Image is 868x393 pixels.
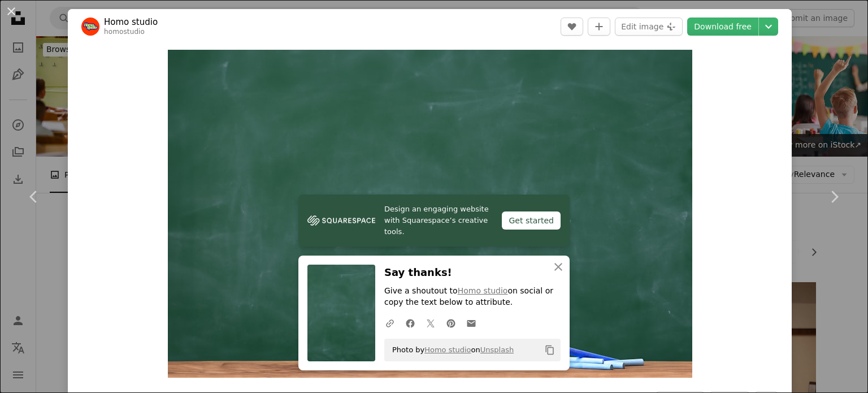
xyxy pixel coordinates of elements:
[687,18,758,36] a: Download free
[480,346,514,354] a: Unsplash
[561,18,583,36] button: Like
[298,195,570,247] a: Design an engaging website with Squarespace’s creative tools.Get started
[384,265,561,281] h3: Say thanks!
[502,211,561,230] div: Get started
[384,204,493,237] span: Design an engaging website with Squarespace’s creative tools.
[441,312,461,334] a: Share on Pinterest
[800,142,868,251] a: Next
[424,346,471,354] a: Homo studio
[307,212,375,229] img: file-1606177908946-d1eed1cbe4f5image
[759,18,778,36] button: Choose download size
[168,50,692,378] button: Zoom in on this image
[400,312,420,334] a: Share on Facebook
[104,28,145,36] a: homostudio
[540,340,559,360] button: Copy to clipboard
[384,286,561,308] p: Give a shoutout to on social or copy the text below to attribute.
[104,16,158,28] a: Homo studio
[81,18,99,36] img: Go to Homo studio's profile
[461,312,481,334] a: Share over email
[168,50,692,378] img: a blackboard with a chalkboard and two pens on it
[387,341,514,359] span: Photo by on
[458,286,508,295] a: Homo studio
[588,18,610,36] button: Add to Collection
[420,312,441,334] a: Share on Twitter
[615,18,683,36] button: Edit image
